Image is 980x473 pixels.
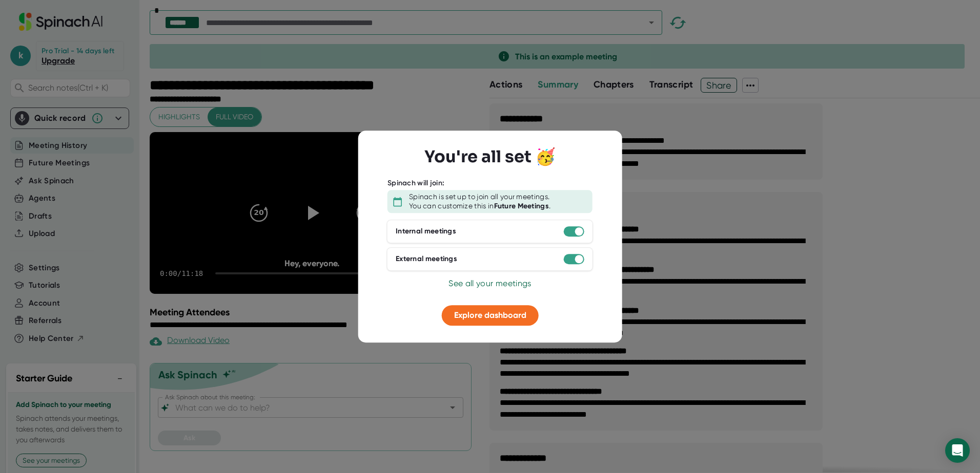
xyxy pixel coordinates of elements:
div: Spinach will join: [387,179,444,188]
button: See all your meetings [448,277,531,290]
div: Spinach is set up to join all your meetings. [409,192,549,202]
button: Explore dashboard [442,305,539,326]
div: You can customize this in . [409,202,550,211]
div: External meetings [396,255,457,264]
span: See all your meetings [448,278,531,288]
b: Future Meetings [494,202,549,210]
div: Internal meetings [396,227,456,236]
div: Open Intercom Messenger [945,438,970,463]
h3: You're all set 🥳 [424,147,556,167]
span: Explore dashboard [454,310,526,320]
